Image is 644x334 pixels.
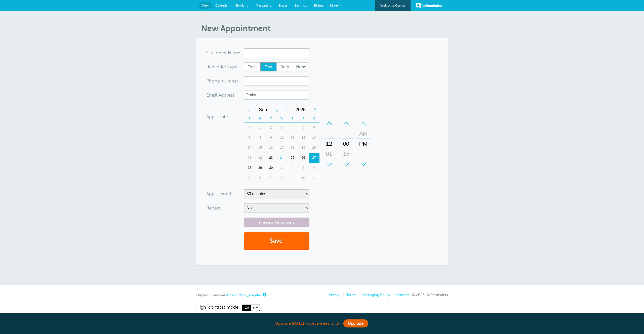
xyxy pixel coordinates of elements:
[196,318,448,329] div: Upgrade [DATE] to get a free month!
[244,133,255,143] div: 7
[244,232,309,250] button: Save
[309,153,319,163] div: Saturday, September 27
[255,163,266,173] div: Monday, September 29
[206,76,244,86] div: mber
[293,62,309,71] label: None
[329,293,340,297] a: Privacy
[298,163,309,173] div: Friday, October 3
[244,105,253,115] div: Previous Month
[287,173,298,183] div: Thursday, October 9
[266,122,276,133] div: Tuesday, September 2
[206,48,244,57] div: ame
[310,105,319,115] div: Next Year
[244,218,309,227] a: Preview Reminders
[309,173,319,183] div: 11
[266,153,276,163] div: Tuesday, September 23
[251,305,260,311] span: Off
[244,163,255,173] div: 28
[255,133,266,143] div: Monday, September 8
[276,115,287,122] th: W
[309,133,319,143] div: 13
[244,153,255,163] div: Sunday, September 21
[255,153,266,163] div: 22
[244,122,255,133] div: 31
[244,163,255,173] div: Sunday, September 28
[323,159,335,169] div: 02
[256,4,272,7] span: Messaging
[276,122,287,133] div: 3
[279,4,288,7] span: Blasts
[340,293,344,297] li: |
[396,293,410,297] a: Contact
[357,139,369,149] div: PM
[298,153,309,163] div: Friday, September 26
[295,4,307,7] span: Settings
[206,93,215,97] span: Ema
[298,173,309,183] div: Friday, October 10
[287,143,298,153] div: 18
[244,62,261,71] label: Email
[390,293,394,297] li: |
[287,153,298,163] div: 25
[309,133,319,143] div: Saturday, September 13
[244,143,255,153] div: 14
[215,4,229,7] span: Calendar
[298,133,309,143] div: Friday, September 12
[293,63,309,71] span: None
[309,143,319,153] div: 20
[206,192,233,196] label: Appt. Length
[266,115,276,122] th: T
[244,122,255,133] div: Sunday, August 31
[287,163,298,173] div: 2
[309,143,319,153] div: Saturday, September 20
[309,115,319,122] th: S
[287,133,298,143] div: 11
[255,122,266,133] div: 1
[298,115,309,122] th: F
[260,62,277,71] label: Text
[291,105,310,115] span: 2025
[323,149,335,159] div: 01
[276,143,287,153] div: 17
[276,153,287,163] div: Today, Wednesday, September 24
[255,122,266,133] div: Monday, September 1
[266,143,276,153] div: 16
[323,139,335,149] div: 12
[266,143,276,153] div: Tuesday, September 16
[276,133,287,143] div: Wednesday, September 10
[277,63,293,71] span: Both
[199,2,212,9] a: New
[255,153,266,163] div: Monday, September 22
[298,122,309,133] div: 5
[298,122,309,133] div: Friday, September 5
[340,139,352,149] div: 00
[309,173,319,183] div: Saturday, October 11
[298,163,309,173] div: 3
[287,153,298,163] div: Thursday, September 25
[309,163,319,173] div: 4
[287,122,298,133] div: Thursday, September 4
[276,163,287,173] div: 1
[287,115,298,122] th: T
[287,133,298,143] div: Thursday, September 11
[244,91,309,100] input: Optional
[266,163,276,173] div: Tuesday, September 30
[412,293,448,297] span: © 2025 GoReminders
[201,24,448,33] h1: New Appointment
[314,4,323,7] span: Billing
[298,173,309,183] div: 10
[276,173,287,183] div: 8
[276,143,287,153] div: Wednesday, September 17
[273,105,282,115] div: Next Month
[263,293,266,296] a: This is the timezone being used to display dates and times to you on this device. Click the timez...
[339,118,354,170] div: Minutes
[206,91,244,100] div: ress
[276,122,287,133] div: Wednesday, September 3
[276,153,287,163] div: 24
[206,114,228,119] label: Appt. Date
[287,163,298,173] div: Thursday, October 2
[196,305,240,311] span: High-contrast mode:
[206,206,221,210] label: Repeat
